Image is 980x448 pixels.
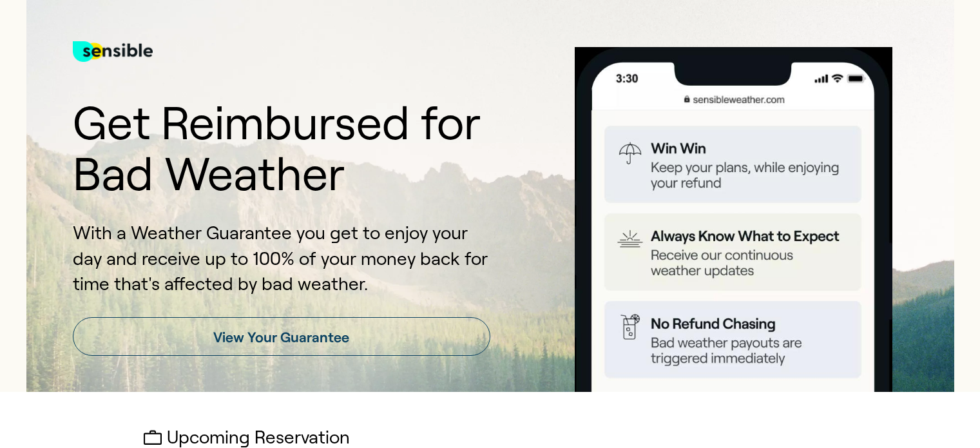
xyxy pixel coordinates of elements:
img: test for bg [73,26,153,77]
p: With a Weather Guarantee you get to enjoy your day and receive up to 100% of your money back for ... [73,220,490,297]
img: Product box [560,47,908,392]
h1: Get Reimbursed for Bad Weather [73,98,490,200]
a: View Your Guarantee [73,317,490,356]
h2: Upcoming Reservation [144,428,837,448]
